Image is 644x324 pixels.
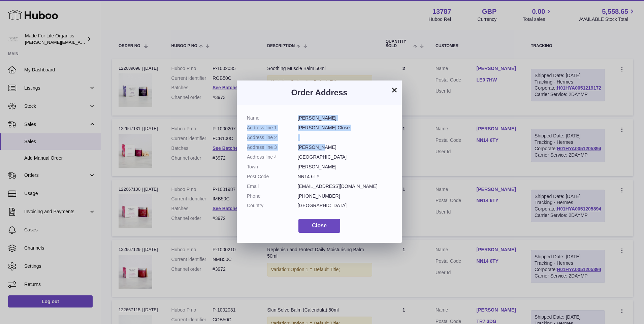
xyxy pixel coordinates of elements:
[247,134,298,141] dt: Address line 2
[298,115,392,121] dd: [PERSON_NAME]
[247,154,298,160] dt: Address line 4
[298,219,340,233] button: Close
[298,173,392,180] dd: NN14 6TY
[298,193,392,199] dd: [PHONE_NUMBER]
[247,115,298,121] dt: Name
[247,125,298,131] dt: Address line 1
[247,183,298,190] dt: Email
[298,144,392,151] dd: [PERSON_NAME]
[312,223,327,228] span: Close
[247,193,298,199] dt: Phone
[298,154,392,160] dd: [GEOGRAPHIC_DATA]
[390,86,398,94] button: ×
[247,87,392,98] h3: Order Address
[298,183,392,190] dd: [EMAIL_ADDRESS][DOMAIN_NAME]
[247,173,298,180] dt: Post Code
[298,125,392,131] dd: [PERSON_NAME] Close
[247,202,298,209] dt: Country
[247,144,298,151] dt: Address line 3
[298,164,392,170] dd: [PERSON_NAME]
[247,164,298,170] dt: Town
[298,202,392,209] dd: [GEOGRAPHIC_DATA]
